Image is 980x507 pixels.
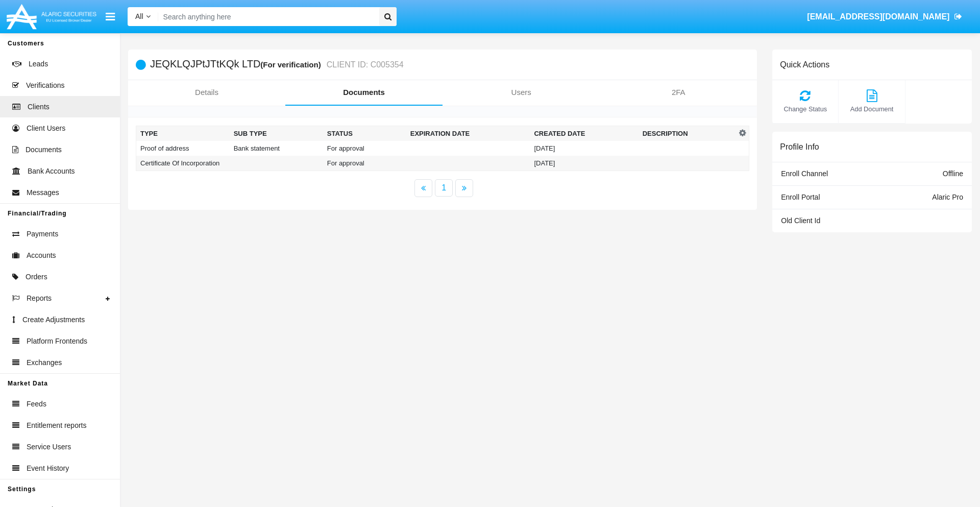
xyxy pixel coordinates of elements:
[29,59,48,69] span: Leads
[530,126,638,141] th: Created Date
[323,126,406,141] th: Status
[230,141,323,156] td: Bank statement
[530,141,638,156] td: [DATE]
[943,170,963,178] span: Offline
[781,193,820,201] span: Enroll Portal
[27,463,69,474] span: Event History
[135,12,143,20] span: All
[285,80,443,105] a: Documents
[136,156,230,171] td: Certificate Of Incorporation
[27,399,46,409] span: Feeds
[27,250,56,261] span: Accounts
[260,59,324,70] div: (For verification)
[777,104,833,114] span: Change Status
[128,80,285,105] a: Details
[27,229,58,239] span: Payments
[780,60,829,69] h6: Quick Actions
[802,3,967,31] a: [EMAIL_ADDRESS][DOMAIN_NAME]
[932,193,963,201] span: Alaric Pro
[27,123,65,134] span: Client Users
[530,156,638,171] td: [DATE]
[27,293,52,304] span: Reports
[230,126,323,141] th: Sub Type
[136,141,230,156] td: Proof of address
[26,80,64,91] span: Verifications
[639,126,737,141] th: Description
[27,336,87,347] span: Platform Frontends
[324,61,404,69] small: CLIENT ID: C005354
[600,80,757,105] a: 2FA
[128,179,757,197] nav: paginator
[26,144,62,155] span: Documents
[27,187,59,198] span: Messages
[443,80,600,105] a: Users
[27,442,71,452] span: Service Users
[844,104,899,114] span: Add Document
[406,126,530,141] th: Expiration date
[27,357,62,368] span: Exchanges
[807,12,949,21] span: [EMAIL_ADDRESS][DOMAIN_NAME]
[27,420,87,431] span: Entitlement reports
[780,142,819,152] h6: Profile Info
[323,156,406,171] td: For approval
[323,141,406,156] td: For approval
[28,102,50,112] span: Clients
[26,272,47,282] span: Orders
[136,126,230,141] th: Type
[28,166,75,177] span: Bank Accounts
[5,2,98,32] img: Logo image
[150,59,404,70] h5: JEQKLQJPtJTtKQk LTD
[22,315,85,325] span: Create Adjustments
[128,11,158,22] a: All
[781,170,828,178] span: Enroll Channel
[781,216,820,225] span: Old Client Id
[158,7,376,26] input: Search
